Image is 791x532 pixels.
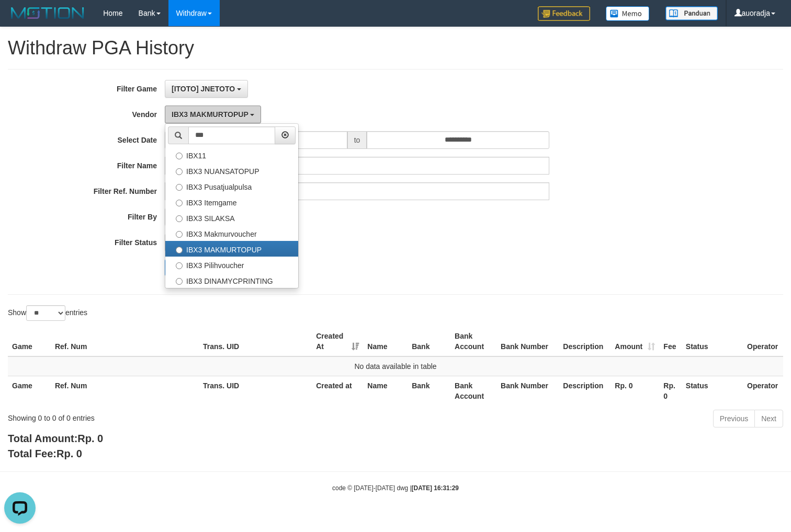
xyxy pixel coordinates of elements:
[165,194,298,210] label: IBX3 Itemgame
[165,80,248,98] button: [ITOTO] JNETOTO
[8,356,783,376] td: No data available in table
[165,178,298,194] label: IBX3 Pusatjualpulsa
[363,327,408,356] th: Name
[332,484,459,492] small: code © [DATE]-[DATE] dwg |
[312,376,363,406] th: Created at
[176,247,183,253] input: IBX3 MAKMURTOPUP
[496,327,559,356] th: Bank Number
[538,6,590,21] img: Feedback.jpg
[4,4,36,36] button: Open LiveChat chat widget
[8,433,103,444] b: Total Amount:
[8,448,82,459] b: Total Fee:
[363,376,408,406] th: Name
[450,376,496,406] th: Bank Account
[165,241,298,257] label: IBX3 MAKMURTOPUP
[682,327,743,356] th: Status
[347,131,367,149] span: to
[176,215,183,222] input: IBX3 SILAKSA
[611,327,659,356] th: Amount: activate to sort column ascending
[165,106,261,123] button: IBX3 MAKMURTOPUP
[176,231,183,238] input: IBX3 Makmurvoucher
[176,262,183,269] input: IBX3 Pilihvoucher
[496,376,559,406] th: Bank Number
[199,376,312,406] th: Trans. UID
[665,6,718,20] img: panduan.png
[312,327,363,356] th: Created At: activate to sort column ascending
[165,210,298,225] label: IBX3 SILAKSA
[199,327,312,356] th: Trans. UID
[754,410,783,427] a: Next
[659,376,681,406] th: Rp. 0
[8,305,87,321] label: Show entries
[682,376,743,406] th: Status
[412,484,459,492] strong: [DATE] 16:31:29
[408,376,450,406] th: Bank
[77,433,103,444] span: Rp. 0
[8,409,322,423] div: Showing 0 to 0 of 0 entries
[408,327,450,356] th: Bank
[176,184,183,191] input: IBX3 Pusatjualpulsa
[165,257,298,272] label: IBX3 Pilihvoucher
[172,110,248,119] span: IBX3 MAKMURTOPUP
[51,376,199,406] th: Ref. Num
[165,225,298,241] label: IBX3 Makmurvoucher
[176,168,183,175] input: IBX3 NUANSATOPUP
[165,163,298,178] label: IBX3 NUANSATOPUP
[713,410,755,427] a: Previous
[51,327,199,356] th: Ref. Num
[450,327,496,356] th: Bank Account
[611,376,659,406] th: Rp. 0
[176,200,183,206] input: IBX3 Itemgame
[606,6,650,21] img: Button%20Memo.svg
[8,38,783,59] h1: Withdraw PGA History
[172,85,235,93] span: [ITOTO] JNETOTO
[743,327,783,356] th: Operator
[559,327,611,356] th: Description
[559,376,611,406] th: Description
[8,327,51,356] th: Game
[56,448,82,459] span: Rp. 0
[26,305,65,321] select: Showentries
[659,327,681,356] th: Fee
[8,5,87,21] img: MOTION_logo.png
[743,376,783,406] th: Operator
[165,147,298,163] label: IBX11
[8,376,51,406] th: Game
[165,272,298,288] label: IBX3 DINAMYCPRINTING
[176,278,183,285] input: IBX3 DINAMYCPRINTING
[176,153,183,159] input: IBX11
